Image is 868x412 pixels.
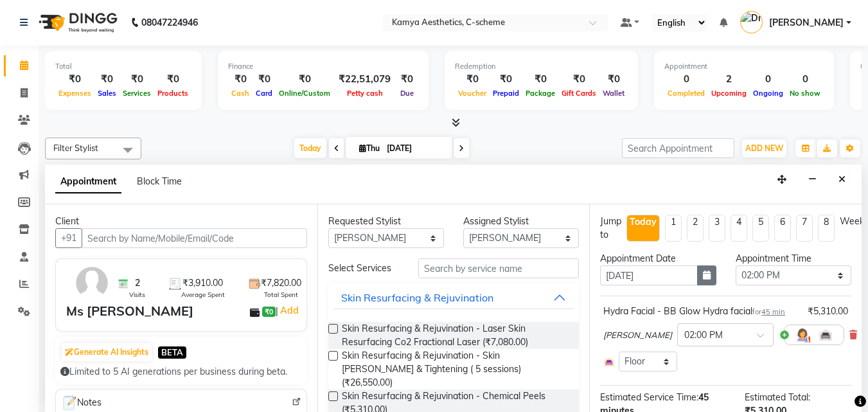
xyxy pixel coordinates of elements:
[455,61,628,72] div: Redemption
[742,139,786,157] button: ADD NEW
[630,215,657,229] div: Today
[786,89,824,98] span: No show
[622,138,734,158] input: Search Appointment
[129,290,145,300] span: Visits
[664,61,824,72] div: Appointment
[818,327,833,343] img: Interior.png
[33,4,121,40] img: logo
[490,89,522,98] span: Prepaid
[158,346,186,359] span: BETA
[490,72,522,87] div: ₹0
[455,72,490,87] div: ₹0
[558,89,599,98] span: Gift Cards
[137,175,182,187] span: Block Time
[333,72,396,87] div: ₹22,51,079
[664,89,708,98] span: Completed
[463,215,579,228] div: Assigned Stylist
[522,72,558,87] div: ₹0
[750,89,786,98] span: Ongoing
[795,327,810,343] img: Hairdresser.png
[294,138,326,158] span: Today
[599,89,628,98] span: Wallet
[752,307,785,316] small: for
[261,276,301,290] span: ₹7,820.00
[262,307,276,317] span: ₹0
[745,143,783,153] span: ADD NEW
[786,72,824,87] div: 0
[333,286,574,309] button: Skin Resurfacing & Rejuvination
[600,391,698,403] span: Estimated Service Time:
[154,89,191,98] span: Products
[833,170,851,190] button: Close
[599,72,628,87] div: ₹0
[228,72,252,87] div: ₹0
[73,264,111,301] img: avatar
[344,89,386,98] span: Petty cash
[603,305,785,318] div: Hydra Facial - BB Glow Hydra facial
[745,391,810,403] span: Estimated Total:
[264,290,298,300] span: Total Spent
[558,72,599,87] div: ₹0
[736,252,851,265] div: Appointment Time
[154,72,191,87] div: ₹0
[342,322,569,349] span: Skin Resurfacing & Rejuvination - Laser Skin Resurfacing Co2 Fractional Laser (₹7,080.00)
[55,72,94,87] div: ₹0
[62,343,152,361] button: Generate AI Insights
[319,262,409,275] div: Select Services
[228,61,418,72] div: Finance
[455,89,490,98] span: Voucher
[82,228,307,248] input: Search by Name/Mobile/Email/Code
[708,72,750,87] div: 2
[55,170,121,193] span: Appointment
[664,72,708,87] div: 0
[135,276,140,290] span: 2
[808,305,848,318] div: ₹5,310.00
[761,307,785,316] span: 45 min
[55,89,94,98] span: Expenses
[383,139,447,158] input: 2025-09-04
[55,61,191,72] div: Total
[687,215,704,242] li: 2
[396,72,418,87] div: ₹0
[356,143,383,153] span: Thu
[397,89,417,98] span: Due
[522,89,558,98] span: Package
[752,215,769,242] li: 5
[276,72,333,87] div: ₹0
[61,395,102,411] span: Notes
[120,72,154,87] div: ₹0
[341,290,493,305] div: Skin Resurfacing & Rejuvination
[665,215,682,242] li: 1
[708,89,750,98] span: Upcoming
[94,89,120,98] span: Sales
[276,303,301,318] span: |
[252,89,276,98] span: Card
[774,215,791,242] li: 6
[818,215,835,242] li: 8
[60,365,302,379] div: Limited to 5 AI generations per business during beta.
[796,215,813,242] li: 7
[600,252,716,265] div: Appointment Date
[603,329,672,342] span: [PERSON_NAME]
[769,16,844,30] span: [PERSON_NAME]
[740,11,763,33] img: Dr Tanvi Ahmed
[252,72,276,87] div: ₹0
[750,72,786,87] div: 0
[55,215,307,228] div: Client
[600,215,621,242] div: Jump to
[731,215,747,242] li: 4
[603,356,615,368] img: Interior.png
[141,4,198,40] b: 08047224946
[342,349,569,390] span: Skin Resurfacing & Rejuvination - Skin [PERSON_NAME] & Tightening ( 5 sessions) (₹26,550.00)
[66,301,193,321] div: Ms [PERSON_NAME]
[278,303,301,318] a: Add
[182,276,223,290] span: ₹3,910.00
[709,215,725,242] li: 3
[55,228,82,248] button: +91
[276,89,333,98] span: Online/Custom
[94,72,120,87] div: ₹0
[328,215,444,228] div: Requested Stylist
[120,89,154,98] span: Services
[600,265,697,285] input: yyyy-mm-dd
[181,290,225,300] span: Average Spent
